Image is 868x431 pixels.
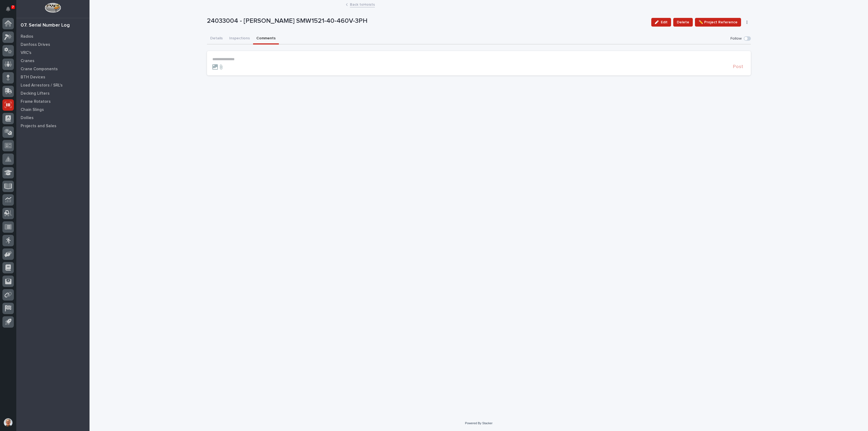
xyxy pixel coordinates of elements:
span: Edit [661,20,668,25]
span: Delete [677,19,689,25]
a: Radios [16,32,90,40]
div: Notifications7 [7,7,14,15]
p: Cranes [21,59,34,63]
button: Inspections [226,33,253,44]
button: Notifications [2,3,14,15]
a: VRC's [16,49,90,57]
p: VRC's [21,50,31,55]
p: Frame Rotators [21,99,51,104]
p: 24033004 - [PERSON_NAME] SMW1521-40-460V-3PH [207,17,647,25]
span: ✏️ Project Reference [698,19,738,25]
button: Delete [673,18,693,27]
a: Frame Rotators [16,97,90,106]
p: 7 [12,5,14,9]
div: 07. Serial Number Log [21,23,70,28]
button: Edit [651,18,671,27]
p: Radios [21,34,33,39]
button: Comments [253,33,279,44]
p: Danfoss Drives [21,42,50,47]
span: Post [733,64,743,70]
a: Powered By Stacker [465,422,492,425]
p: Chain Slings [21,107,44,112]
a: BTH Devices [16,73,90,81]
a: Load Arrestors / SRL's [16,81,90,89]
p: Follow [730,36,742,41]
a: Back toHoists [350,1,375,7]
p: BTH Devices [21,75,45,80]
p: Crane Components [21,67,58,72]
a: Cranes [16,57,90,65]
button: Post [731,64,745,70]
button: Details [207,33,226,44]
p: Projects and Sales [21,124,56,129]
a: Crane Components [16,65,90,73]
p: Load Arrestors / SRL's [21,83,63,88]
a: Danfoss Drives [16,40,90,49]
a: Decking Lifters [16,89,90,97]
button: users-avatar [2,417,14,428]
a: Dollies [16,114,90,122]
img: Workspace Logo [45,3,61,13]
a: Chain Slings [16,106,90,114]
p: Decking Lifters [21,91,50,96]
button: ✏️ Project Reference [695,18,741,27]
p: Dollies [21,116,34,120]
a: Projects and Sales [16,122,90,130]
